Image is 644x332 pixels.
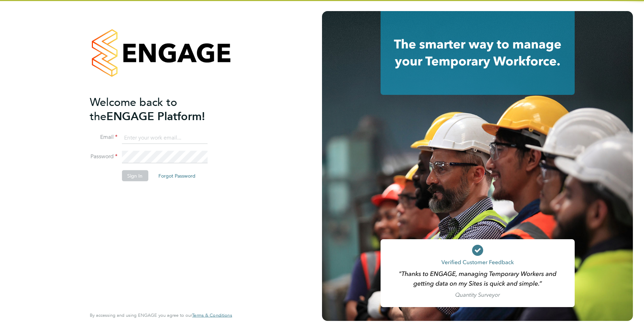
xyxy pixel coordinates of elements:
[122,170,148,181] button: Sign In
[90,312,232,318] span: By accessing and using ENGAGE you agree to our
[90,134,118,141] label: Email
[90,95,177,123] span: Welcome back to the
[90,153,118,160] label: Password
[122,132,207,144] input: Enter your work email...
[153,170,201,181] button: Forgot Password
[90,95,225,123] h2: ENGAGE Platform!
[192,313,232,318] a: Terms & Conditions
